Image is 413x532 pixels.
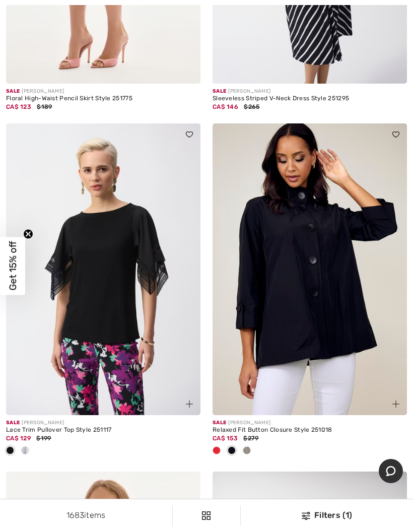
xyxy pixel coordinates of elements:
[6,435,31,442] span: CA$ 129
[392,131,399,138] img: heart_black_full.svg
[213,420,226,426] span: Sale
[66,510,84,520] span: 1683
[6,420,20,426] span: Sale
[213,103,238,110] span: CA$ 146
[244,103,259,110] span: $265
[6,123,200,415] img: Lace Trim Pullover Top Style 251117. Black
[6,427,200,434] div: Lace Trim Pullover Top Style 251117
[23,229,33,239] button: Close teaser
[36,435,51,442] span: $199
[213,435,238,442] span: CA$ 153
[186,131,193,138] img: heart_black_full.svg
[7,241,19,291] span: Get 15% off
[243,435,258,442] span: $279
[6,95,200,102] div: Floral High-Waist Pencil Skirt Style 251775
[186,401,193,408] img: plus_v2.svg
[213,88,226,94] span: Sale
[18,443,33,459] div: Vanilla 30
[213,123,407,415] img: Relaxed Fit Button Closure Style 251018. Radiant red
[37,103,52,110] span: $189
[209,443,224,459] div: Radiant red
[224,443,239,459] div: Midnight Blue
[392,401,399,408] img: plus_v2.svg
[213,88,407,95] div: [PERSON_NAME]
[239,443,254,459] div: Moonstone
[213,419,407,427] div: [PERSON_NAME]
[213,427,407,434] div: Relaxed Fit Button Closure Style 251018
[379,459,403,484] iframe: Opens a widget where you can chat to one of our agents
[6,103,31,110] span: CA$ 123
[302,512,310,520] img: Filters
[213,95,407,102] div: Sleeveless Striped V-Neck Dress Style 251295
[202,511,211,520] img: Filters
[6,88,200,95] div: [PERSON_NAME]
[3,443,18,459] div: Black
[6,419,200,427] div: [PERSON_NAME]
[247,509,407,521] div: Filters (1)
[6,88,20,94] span: Sale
